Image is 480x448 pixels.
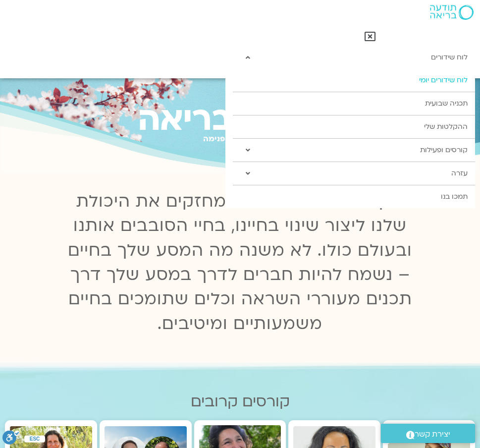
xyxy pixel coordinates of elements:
[233,69,475,92] a: לוח שידורים יומי
[381,424,475,443] a: יצירת קשר
[233,162,475,185] a: עזרה
[233,139,475,162] a: קורסים ופעילות
[63,189,418,336] p: דרך עבודה פנימית אנו מחזקים את היכולת שלנו ליצור שינוי בחיינו, בחיי הסובבים אותנו ובעולם כולו. לא...
[415,428,450,441] span: יצירת קשר
[5,393,475,410] h2: קורסים קרובים
[430,5,474,20] img: תודעה בריאה
[225,185,475,208] a: תמכו בנו
[233,115,475,138] a: ההקלטות שלי
[233,46,475,69] a: לוח שידורים
[233,92,475,115] a: תכניה שבועית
